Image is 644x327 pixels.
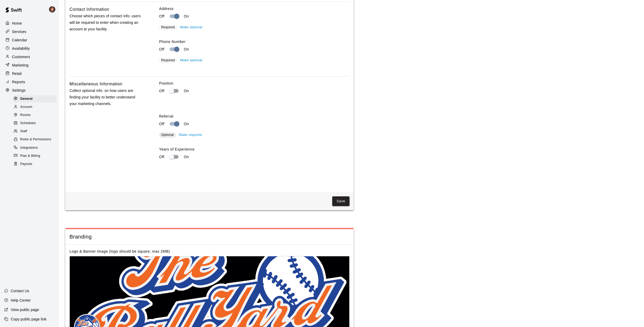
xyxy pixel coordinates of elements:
[13,136,59,144] a: Roles & Permissions
[13,160,57,168] div: Payouts
[20,145,38,151] span: Integrations
[13,152,57,160] div: Plan & Billing
[12,79,25,85] p: Reports
[13,119,59,128] a: Schedules
[4,45,55,52] a: Availability
[20,104,32,110] span: Account
[20,153,40,159] span: Plan & Billing
[161,25,175,29] span: Required
[11,298,31,303] p: Help Center
[11,317,46,322] p: Copy public page link
[13,95,57,103] div: General
[4,78,55,86] a: Reports
[11,307,39,312] p: View public page
[13,128,59,136] a: Staff
[20,162,32,167] span: Payouts
[4,36,55,44] a: Calendar
[4,70,55,77] a: Retail
[159,39,350,44] label: Phone Number
[179,23,204,31] button: Make optional
[4,19,55,27] a: Home
[184,88,189,94] p: On
[13,136,57,143] div: Roles & Permissions
[184,121,189,127] p: On
[20,137,51,142] span: Roles & Permissions
[159,121,164,127] p: Off
[69,233,350,240] span: Branding
[161,133,174,137] span: Optional
[12,37,27,43] p: Calendar
[12,71,22,76] p: Retail
[13,120,57,127] div: Schedules
[179,56,204,64] button: Make optional
[20,96,33,102] span: General
[13,111,59,119] a: Rooms
[184,14,189,19] p: On
[161,58,175,62] span: Required
[12,63,29,68] p: Marketing
[20,121,36,126] span: Schedules
[20,113,31,118] span: Rooms
[13,144,59,152] a: Integrations
[69,87,142,107] p: Collect optional info. on how users are finding your facility to better understand your marketing...
[159,47,164,52] p: Off
[12,21,22,26] p: Home
[12,54,30,59] p: Customers
[13,144,57,152] div: Integrations
[13,128,57,135] div: Staff
[4,61,55,69] a: Marketing
[12,88,26,93] p: Settings
[4,86,55,94] a: Settings
[332,196,350,206] button: Save
[4,28,55,36] a: Services
[159,6,350,11] label: Address
[159,14,164,19] p: Off
[159,81,350,86] label: Position
[4,53,55,61] a: Customers
[69,13,142,33] p: Choose which pieces of contact info. users will be required to enter when creating an account at ...
[13,103,59,111] a: Account
[159,154,164,160] p: Off
[159,147,350,152] label: Years of Experience
[13,112,57,119] div: Rooms
[184,154,189,160] p: On
[13,95,59,103] a: General
[69,81,122,87] h6: Miscellaneous Information
[20,129,27,134] span: Staff
[49,6,55,13] img: Mike Skogen
[48,4,59,15] div: Mike Skogen
[13,152,59,160] a: Plan & Billing
[12,46,30,51] p: Availability
[13,160,59,168] a: Payouts
[12,29,26,34] p: Services
[178,131,203,139] button: Make required
[69,249,170,253] label: Logo & Banner Image (logo should be square; max 2MB)
[159,114,350,119] label: Referral
[159,88,164,94] p: Off
[11,288,29,293] p: Contact Us
[13,103,57,111] div: Account
[69,6,109,13] h6: Contact Information
[184,47,189,52] p: On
